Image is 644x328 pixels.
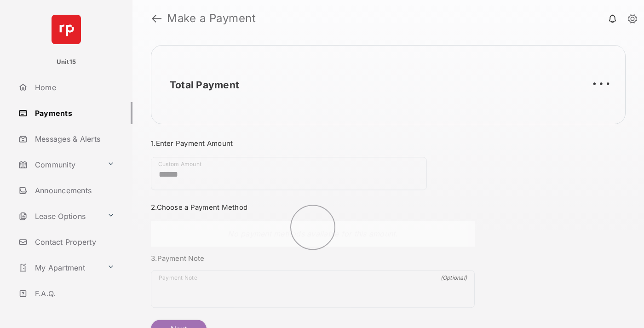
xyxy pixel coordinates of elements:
[151,254,475,263] h3: 3. Payment Note
[15,231,132,253] a: Contact Property
[167,13,256,24] strong: Make a Payment
[15,257,103,279] a: My Apartment
[15,179,132,201] a: Announcements
[15,154,103,176] a: Community
[52,15,81,44] img: svg+xml;base64,PHN2ZyB4bWxucz0iaHR0cDovL3d3dy53My5vcmcvMjAwMC9zdmciIHdpZHRoPSI2NCIgaGVpZ2h0PSI2NC...
[170,79,239,91] h2: Total Payment
[15,102,132,124] a: Payments
[15,205,103,227] a: Lease Options
[15,282,132,305] a: F.A.Q.
[15,128,132,150] a: Messages & Alerts
[151,139,475,148] h3: 1. Enter Payment Amount
[57,58,76,67] p: Unit15
[15,76,132,98] a: Home
[151,203,475,212] h3: 2. Choose a Payment Method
